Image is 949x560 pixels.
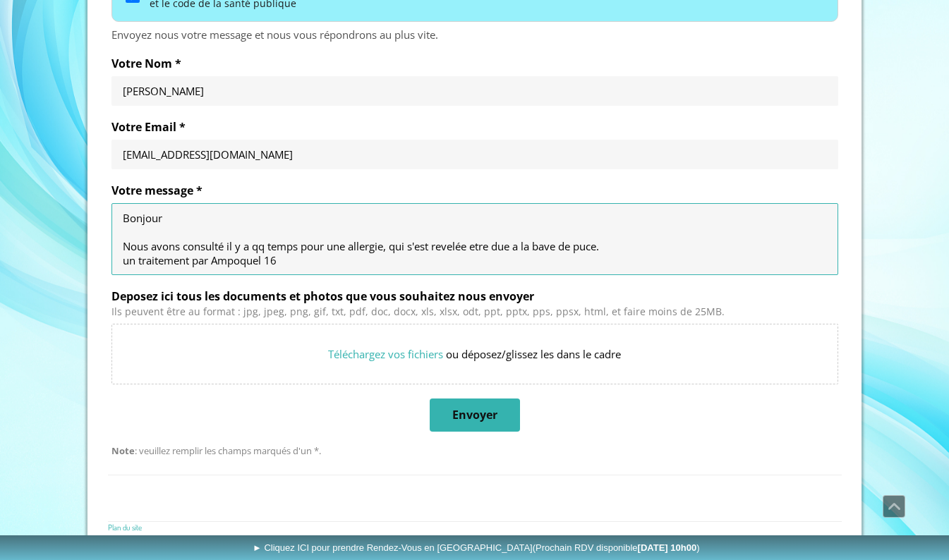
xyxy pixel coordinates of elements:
a: Plan du site [108,522,142,532]
b: [DATE] 10h00 [638,542,697,553]
span: Envoyer [452,408,497,422]
input: Votre Nom * [123,84,827,98]
div: Envoyez nous votre message et nous vous répondrons au plus vite. [111,28,838,42]
label: Votre Email * [111,120,838,134]
label: Deposez ici tous les documents et photos que vous souhaitez nous envoyer [111,289,838,303]
div: : veuillez remplir les champs marqués d'un *. [111,446,838,457]
a: Défiler vers le haut [883,495,905,518]
strong: Note [111,444,135,457]
span: ► Cliquez ICI pour prendre Rendez-Vous en [GEOGRAPHIC_DATA] [253,542,700,553]
button: Envoyer [430,398,520,432]
label: Votre Nom * [111,56,838,71]
div: Ils peuvent être au format : jpg, jpeg, png, gif, txt, pdf, doc, docx, xls, xlsx, odt, ppt, pptx,... [111,306,838,318]
label: Votre message * [111,183,838,197]
input: Votre Email * [123,147,827,162]
span: Défiler vers le haut [883,496,905,517]
textarea: Bonjour Nous avons consulté il y a qq temps pour une allergie, qui s'est revelée etre due a la ba... [123,211,827,267]
span: (Prochain RDV disponible ) [533,542,700,553]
